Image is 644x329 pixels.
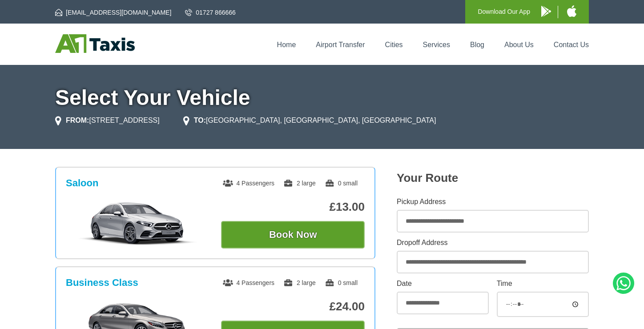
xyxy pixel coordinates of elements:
h3: Saloon [66,177,98,189]
p: £13.00 [221,200,365,214]
a: 01727 866666 [185,8,236,17]
span: 2 large [283,180,316,187]
strong: FROM: [66,116,89,124]
li: [GEOGRAPHIC_DATA], [GEOGRAPHIC_DATA], [GEOGRAPHIC_DATA] [183,115,436,126]
img: A1 Taxis iPhone App [567,5,576,17]
a: Airport Transfer [316,41,365,48]
h2: Your Route [397,171,589,185]
span: 2 large [283,279,316,286]
span: 0 small [325,279,358,286]
label: Date [397,280,489,287]
a: About Us [504,41,534,48]
img: Saloon [71,201,205,246]
img: A1 Taxis Android App [541,6,551,17]
h3: Business Class [66,277,138,289]
img: A1 Taxis St Albans LTD [55,34,135,53]
a: [EMAIL_ADDRESS][DOMAIN_NAME] [55,8,171,17]
a: Contact Us [554,41,589,48]
label: Dropoff Address [397,239,589,246]
label: Time [497,280,589,287]
button: Book Now [221,221,365,249]
a: Services [423,41,450,48]
a: Blog [470,41,484,48]
span: 4 Passengers [223,279,274,286]
strong: TO: [194,116,206,124]
h1: Select Your Vehicle [55,87,589,108]
span: 0 small [325,180,358,187]
label: Pickup Address [397,198,589,205]
li: [STREET_ADDRESS] [55,115,160,126]
a: Cities [385,41,403,48]
p: £24.00 [221,300,365,313]
span: 4 Passengers [223,180,274,187]
a: Home [277,41,296,48]
p: Download Our App [478,6,530,17]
